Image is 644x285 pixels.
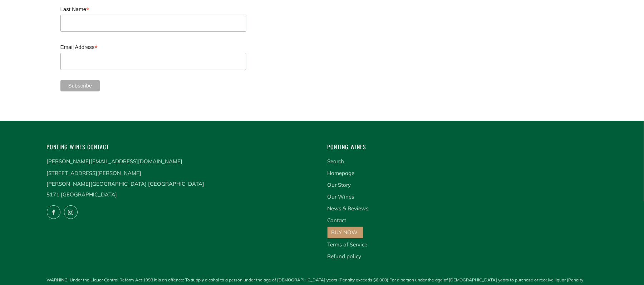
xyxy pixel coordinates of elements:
[328,253,362,260] a: Refund policy
[328,142,598,152] h4: Ponting Wines
[60,80,100,91] input: Subscribe
[328,241,368,248] a: Terms of Service
[328,158,344,165] a: Search
[47,142,317,152] h4: Ponting Wines Contact
[328,170,355,176] a: Homepage
[60,4,246,14] label: Last Name
[60,42,246,52] label: Email Address
[328,193,354,200] a: Our Wines
[47,158,183,165] a: [PERSON_NAME][EMAIL_ADDRESS][DOMAIN_NAME]
[328,181,351,188] a: Our Story
[328,217,346,224] a: Contact
[47,168,317,200] p: [STREET_ADDRESS][PERSON_NAME] [PERSON_NAME][GEOGRAPHIC_DATA] [GEOGRAPHIC_DATA] 5171 [GEOGRAPHIC_D...
[328,205,369,212] a: News & Reviews
[331,229,358,236] a: BUY NOW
